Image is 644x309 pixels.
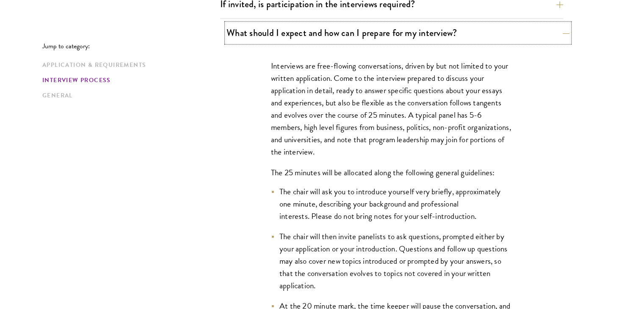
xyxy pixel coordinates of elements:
[271,230,512,292] li: The chair will then invite panelists to ask questions, prompted either by your application or you...
[42,76,215,85] a: Interview Process
[271,60,512,158] p: Interviews are free-flowing conversations, driven by but not limited to your written application....
[227,23,569,42] button: What should I expect and how can I prepare for my interview?
[42,91,215,100] a: General
[271,166,512,179] p: The 25 minutes will be allocated along the following general guidelines:
[42,42,220,50] p: Jump to category:
[42,61,215,69] a: Application & Requirements
[271,185,512,222] li: The chair will ask you to introduce yourself very briefly, approximately one minute, describing y...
